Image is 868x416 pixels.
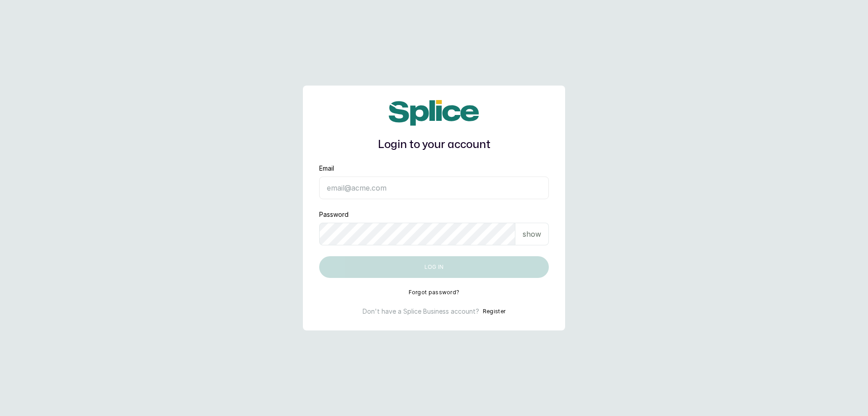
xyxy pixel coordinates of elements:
[319,137,549,153] h1: Login to your account
[409,289,460,296] button: Forgot password?
[483,307,505,316] button: Register
[319,210,349,219] label: Password
[319,164,334,173] label: Email
[319,256,549,278] button: Log in
[523,229,541,239] p: show
[363,307,479,316] p: Don't have a Splice Business account?
[319,177,549,199] input: email@acme.com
